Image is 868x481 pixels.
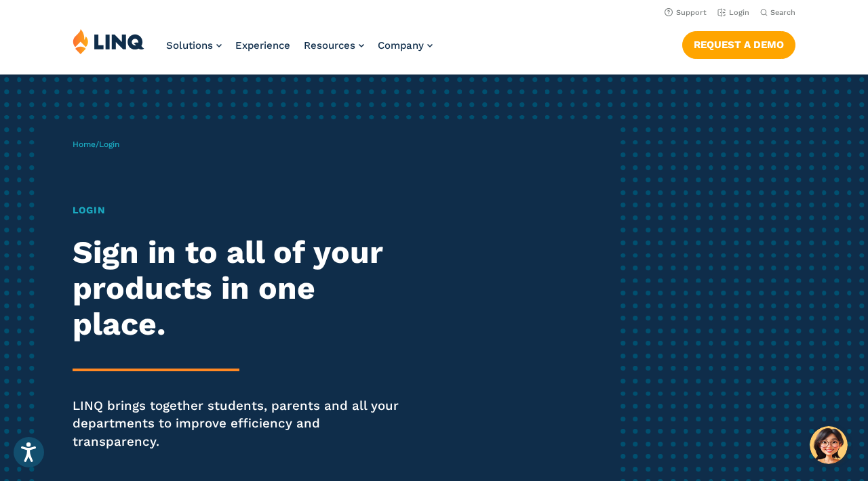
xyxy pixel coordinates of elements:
[166,28,433,73] nav: Primary Navigation
[73,140,119,149] span: /
[235,39,290,51] a: Experience
[760,7,795,18] button: Open Search Bar
[73,28,144,54] img: LINQ | K‑12 Software
[304,39,355,51] span: Resources
[810,426,848,464] button: Hello, have a question? Let’s chat.
[73,234,407,342] h2: Sign in to all of your products in one place.
[166,39,222,51] a: Solutions
[73,203,407,217] h1: Login
[378,39,433,51] a: Company
[166,39,213,51] span: Solutions
[682,31,795,58] a: Request a Demo
[304,39,364,51] a: Resources
[73,140,96,149] a: Home
[378,39,424,51] span: Company
[665,8,707,17] a: Support
[770,8,795,17] span: Search
[682,28,795,58] nav: Button Navigation
[717,8,749,17] a: Login
[99,140,119,149] span: Login
[73,397,407,451] p: LINQ brings together students, parents and all your departments to improve efficiency and transpa...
